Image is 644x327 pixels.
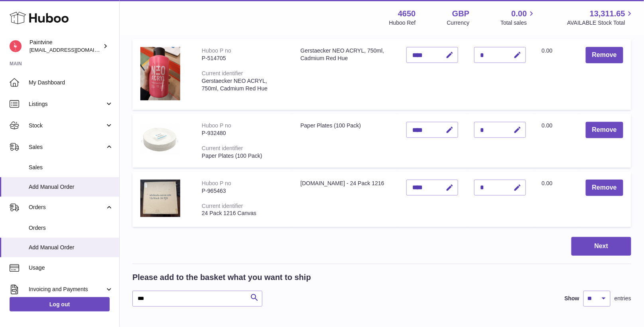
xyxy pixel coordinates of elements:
[140,180,180,217] img: wholesale-canvas.com - 24 Pack 1216
[29,204,105,211] span: Orders
[542,180,553,186] span: 0.00
[202,70,243,76] div: Current identifier
[29,79,113,86] span: My Dashboard
[29,100,105,108] span: Listings
[29,224,113,232] span: Orders
[586,122,623,138] button: Remove
[30,47,117,53] span: [EMAIL_ADDRESS][DOMAIN_NAME]
[567,19,634,27] span: AVAILABLE Stock Total
[29,164,113,171] span: Sales
[565,295,579,302] label: Show
[202,55,285,62] div: P-514705
[586,47,623,63] button: Remove
[202,122,231,129] div: Huboo P no
[512,8,527,19] span: 0.00
[586,180,623,196] button: Remove
[202,47,231,54] div: Huboo P no
[293,39,398,110] td: Gerstaecker NEO ACRYL, 750ml, Cadmium Red Hue
[590,8,625,19] span: 13,311.65
[202,210,285,217] div: 24 Pack 1216 Canvas
[571,237,631,256] button: Next
[140,122,180,155] img: Paper Plates (100 Pack)
[500,19,536,27] span: Total sales
[293,114,398,167] td: Paper Plates (100 Pack)
[447,19,470,27] div: Currency
[389,19,416,27] div: Huboo Ref
[29,264,113,272] span: Usage
[29,244,113,251] span: Add Manual Order
[29,286,105,293] span: Invoicing and Payments
[202,152,285,160] div: Paper Plates (100 Pack)
[10,297,110,311] a: Log out
[29,183,113,191] span: Add Manual Order
[132,272,311,283] h2: Please add to the basket what you want to ship
[202,187,285,195] div: P-965463
[293,172,398,227] td: [DOMAIN_NAME] - 24 Pack 1216
[202,129,285,137] div: P-932480
[398,8,416,19] strong: 4650
[140,47,180,100] img: Gerstaecker NEO ACRYL, 750ml, Cadmium Red Hue
[452,8,469,19] strong: GBP
[567,8,634,27] a: 13,311.65 AVAILABLE Stock Total
[29,143,105,151] span: Sales
[202,145,243,151] div: Current identifier
[202,180,231,186] div: Huboo P no
[614,295,631,302] span: entries
[29,122,105,129] span: Stock
[542,47,553,54] span: 0.00
[542,122,553,129] span: 0.00
[202,203,243,209] div: Current identifier
[500,8,536,27] a: 0.00 Total sales
[30,39,101,54] div: Paintvine
[10,40,22,52] img: euan@paintvine.co.uk
[202,77,285,92] div: Gerstaecker NEO ACRYL, 750ml, Cadmium Red Hue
